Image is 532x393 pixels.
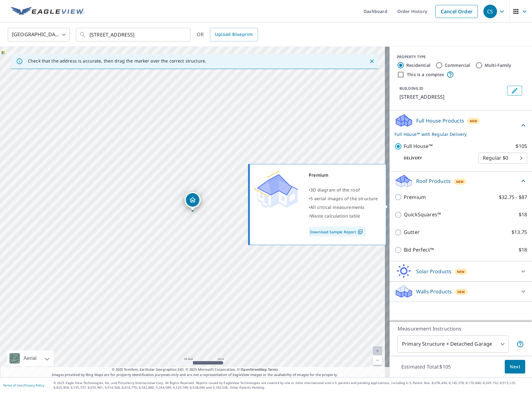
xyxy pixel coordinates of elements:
p: $18 [519,211,527,218]
div: Roof ProductsNew [395,174,527,188]
div: [GEOGRAPHIC_DATA] [8,26,70,43]
span: 3D diagram of the roof [310,187,360,193]
span: Upload Blueprint [215,31,253,38]
button: Edit building 1 [507,86,522,96]
div: Full House ProductsNewFull House™ with Regular Delivery [395,113,527,137]
p: | [3,383,44,387]
p: © 2025 Eagle View Technologies, Inc. and Pictometry International Corp. All Rights Reserved. Repo... [54,381,529,390]
div: • [309,212,378,220]
p: QuickSquares™ [404,211,441,218]
p: $13.75 [512,228,527,236]
span: New [457,269,465,274]
div: CS [483,5,497,18]
a: Terms [268,367,278,372]
div: Aerial [22,351,38,366]
span: New [457,289,465,294]
p: Gutter [404,228,420,236]
a: Privacy Policy [24,383,44,387]
a: Current Level 20, Zoom Out [373,356,382,365]
span: All critical measurements [310,204,364,210]
p: Measurement Instructions [398,325,524,332]
div: Dropped pin, building 1, Residential property, 289 Boston Coulee Rd Great Falls, MT 59405 [185,192,201,211]
a: Current Level 20, Zoom In Disabled [373,346,382,356]
div: Solar ProductsNew [395,264,527,279]
p: Full House Products [416,117,464,124]
label: This is a complex [407,71,444,78]
p: $18 [519,246,527,254]
p: Bid Perfect™ [404,246,434,254]
p: $105 [516,142,527,150]
p: [STREET_ADDRESS] [399,93,505,101]
span: New [456,179,464,184]
a: OpenStreetMap [241,367,267,372]
label: Multi-Family [485,62,512,68]
div: Premium [309,171,378,179]
a: Cancel Order [435,5,478,18]
a: Upload Blueprint [210,28,258,41]
p: Premium [404,193,426,201]
button: Close [368,57,376,65]
p: Roof Products [416,177,451,185]
p: Walls Products [416,288,452,295]
span: 5 aerial images of the structure [310,196,378,201]
label: Residential [406,62,430,68]
div: OR [197,28,258,41]
a: Download Sample Report [309,227,366,236]
span: © 2025 TomTom, Earthstar Geographics SIO, © 2025 Microsoft Corporation, © [112,367,278,372]
label: Commercial [445,62,470,68]
img: EV Logo [11,7,84,16]
input: Search by address or latitude-longitude [89,26,178,43]
p: Check that the address is accurate, then drag the marker over the correct structure. [28,58,206,64]
div: • [309,194,378,203]
span: New [470,119,477,123]
p: Delivery [395,155,478,161]
img: Pdf Icon [356,229,364,235]
div: Walls ProductsNew [395,284,527,299]
div: • [309,186,378,194]
a: Terms of Use [3,383,22,387]
img: Premium [255,171,298,208]
div: Regular $0 [478,149,527,167]
span: Your report will include the primary structure and a detached garage if one exists. [517,340,524,348]
div: PROPERTY TYPE [397,54,525,60]
p: BUILDING ID [399,86,423,91]
span: Waste calculation table [310,213,360,219]
div: Aerial [7,351,54,366]
div: • [309,203,378,212]
p: Full House™ [404,142,433,150]
p: Solar Products [416,268,451,275]
span: Next [510,363,520,371]
button: Next [505,360,525,374]
p: $32.75 - $87 [499,193,527,201]
p: Estimated Total: $105 [396,360,456,374]
p: Full House™ with Regular Delivery [395,131,520,137]
div: Primary Structure + Detached Garage [398,335,508,353]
